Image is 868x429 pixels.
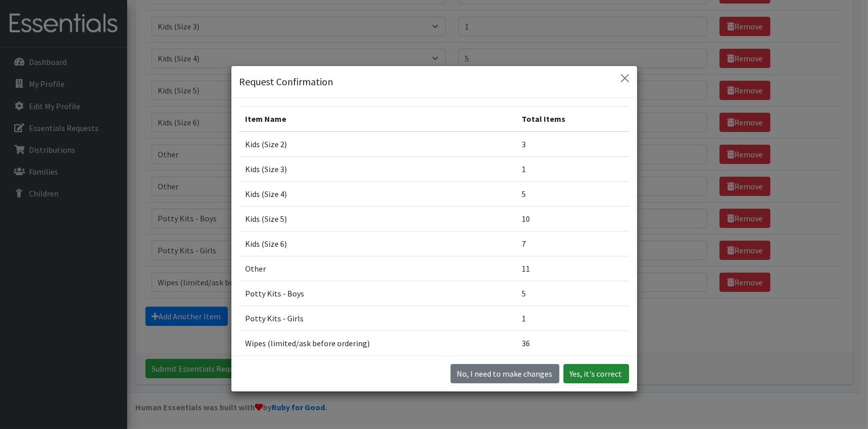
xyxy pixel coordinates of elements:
[240,74,334,89] h5: Request Confirmation
[516,256,628,281] td: 11
[240,131,516,157] td: Kids (Size 2)
[240,281,516,306] td: Potty Kits - Boys
[240,107,516,132] th: Item Name
[240,331,516,356] td: Wipes (limited/ask before ordering)
[516,157,628,182] td: 1
[563,364,629,383] button: Yes, it's correct
[240,232,516,256] td: Kids (Size 6)
[240,306,516,331] td: Potty Kits - Girls
[240,157,516,182] td: Kids (Size 3)
[516,331,628,356] td: 36
[516,107,628,132] th: Total Items
[240,256,516,281] td: Other
[617,70,633,86] button: Close
[516,306,628,331] td: 1
[240,207,516,232] td: Kids (Size 5)
[516,281,628,306] td: 5
[516,182,628,207] td: 5
[516,232,628,256] td: 7
[240,182,516,207] td: Kids (Size 4)
[516,207,628,232] td: 10
[451,364,559,383] button: No I need to make changes
[516,131,628,157] td: 3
